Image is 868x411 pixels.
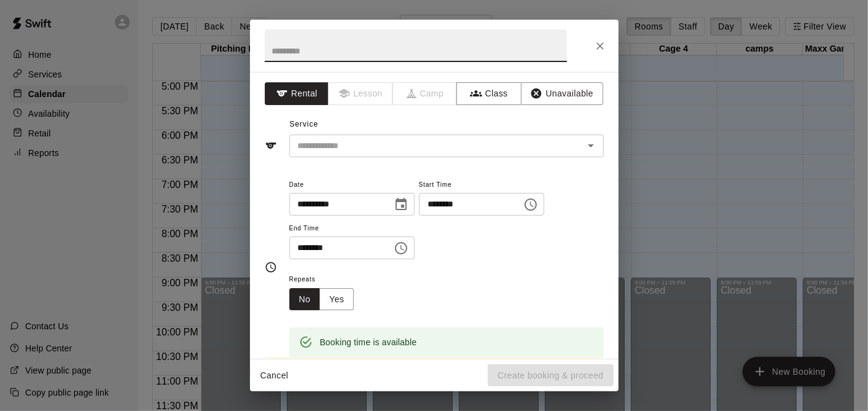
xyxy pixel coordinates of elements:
button: Class [456,82,521,105]
button: Choose date, selected date is Aug 10, 2025 [389,192,413,217]
span: Repeats [289,272,364,288]
span: Date [289,177,415,194]
span: Start Time [419,177,544,194]
span: Lessons must be created in the Services page first [329,82,393,105]
button: Close [589,35,611,57]
button: Open [582,137,600,154]
button: No [289,288,321,311]
span: Camps can only be created in the Services page [393,82,458,105]
button: Yes [319,288,354,311]
div: Booking time is available [320,331,417,353]
span: Service [289,120,318,128]
div: outlined button group [289,288,354,311]
button: Rental [265,82,329,105]
svg: Timing [265,261,277,273]
button: Choose time, selected time is 8:15 PM [518,192,543,217]
button: Unavailable [521,82,603,105]
svg: Service [265,139,277,152]
button: Choose time, selected time is 8:45 PM [389,236,413,260]
button: Cancel [255,364,294,387]
span: End Time [289,221,415,237]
